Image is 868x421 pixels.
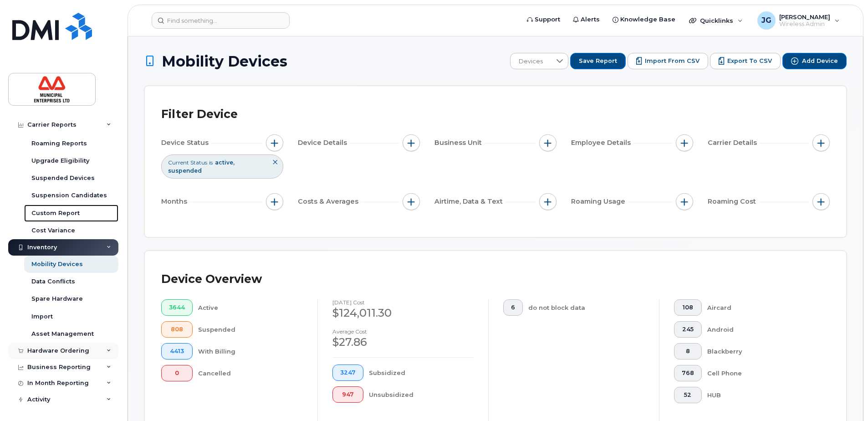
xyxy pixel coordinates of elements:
span: 245 [682,326,694,333]
span: 808 [169,326,185,333]
div: Blackberry [707,343,816,359]
button: 108 [674,299,702,316]
button: 6 [503,299,523,316]
span: Roaming Cost [708,197,759,206]
span: Add Device [802,57,838,65]
div: Suspended [198,321,303,338]
div: do not block data [528,299,645,316]
span: 768 [682,370,694,377]
div: Unsubsidized [369,386,474,403]
button: Export to CSV [710,53,781,69]
button: 4413 [161,343,193,359]
div: HUB [707,387,816,403]
div: $27.86 [332,334,474,350]
span: 947 [340,391,356,398]
h4: Average cost [332,329,474,334]
div: Android [707,321,816,338]
h4: [DATE] cost [332,299,474,305]
span: 3644 [169,304,185,311]
div: Aircard [707,299,816,316]
span: Airtime, Data & Text [434,197,505,206]
button: 808 [161,321,193,338]
button: 3247 [332,365,363,381]
span: 8 [682,348,694,355]
span: suspended [168,167,202,174]
span: Import from CSV [645,57,700,65]
span: Months [161,197,190,206]
div: Device Overview [161,267,262,291]
button: 245 [674,321,702,338]
span: Current Status [168,159,207,166]
button: 768 [674,365,702,381]
button: 947 [332,386,363,403]
span: Carrier Details [708,138,760,148]
span: 3247 [340,369,356,376]
button: 0 [161,365,193,381]
span: Business Unit [434,138,485,148]
button: Import from CSV [628,53,708,69]
div: Active [198,299,303,316]
button: 8 [674,343,702,359]
span: active [215,159,235,166]
span: 6 [511,304,515,311]
span: Device Details [298,138,350,148]
span: Roaming Usage [571,197,628,206]
span: is [209,159,213,166]
div: Cancelled [198,365,303,381]
span: Save Report [579,57,617,65]
span: 108 [682,304,694,311]
span: 0 [169,370,185,377]
div: Filter Device [161,103,238,126]
span: Mobility Devices [162,53,287,69]
div: Cell Phone [707,365,816,381]
button: 52 [674,387,702,403]
span: Device Status [161,138,211,148]
button: Save Report [570,53,626,69]
span: Costs & Averages [298,197,361,206]
span: 52 [682,391,694,399]
span: 4413 [169,348,185,355]
div: $124,011.30 [332,305,474,321]
button: Add Device [782,53,847,69]
div: Subsidized [369,365,474,381]
span: Export to CSV [727,57,772,65]
button: 3644 [161,299,193,316]
span: Devices [511,53,551,70]
div: With Billing [198,343,303,359]
span: Employee Details [571,138,633,148]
